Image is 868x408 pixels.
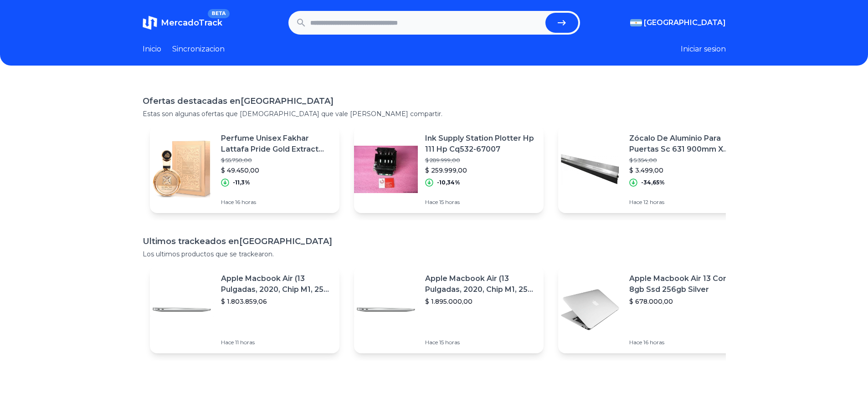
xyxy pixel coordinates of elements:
[681,44,726,55] button: Iniciar sesion
[629,273,740,295] p: Apple Macbook Air 13 Core I5 8gb Ssd 256gb Silver
[354,266,544,353] a: Featured imageApple Macbook Air (13 Pulgadas, 2020, Chip M1, 256 Gb De Ssd, 8 Gb De Ram) - Plata$...
[143,250,726,259] p: Los ultimos productos que se trackearon.
[425,199,536,206] p: Hace 15 horas
[630,19,642,26] img: Argentina
[425,339,536,346] p: Hace 15 horas
[221,273,332,295] p: Apple Macbook Air (13 Pulgadas, 2020, Chip M1, 256 Gb De Ssd, 8 Gb De Ram) - Plata
[641,179,665,186] p: -34,65%
[221,339,332,346] p: Hace 11 horas
[558,138,622,201] img: Featured image
[221,133,332,155] p: Perfume Unisex Fakhar Lattafa Pride Gold Extract Edp 100 Ml
[558,266,748,353] a: Featured imageApple Macbook Air 13 Core I5 8gb Ssd 256gb Silver$ 678.000,00Hace 16 horas
[630,17,726,28] button: [GEOGRAPHIC_DATA]
[425,133,536,155] p: Ink Supply Station Plotter Hp 111 Hp Cq532-67007
[425,157,536,164] p: $ 289.999,00
[354,126,544,213] a: Featured imageInk Supply Station Plotter Hp 111 Hp Cq532-67007$ 289.999,00$ 259.999,00-10,34%Hace...
[150,138,214,201] img: Featured image
[161,18,222,28] span: MercadoTrack
[221,297,332,306] p: $ 1.803.859,06
[425,166,536,175] p: $ 259.999,00
[558,278,622,342] img: Featured image
[172,44,225,55] a: Sincronizacion
[425,273,536,295] p: Apple Macbook Air (13 Pulgadas, 2020, Chip M1, 256 Gb De Ssd, 8 Gb De Ram) - Plata
[150,126,339,213] a: Featured imagePerfume Unisex Fakhar Lattafa Pride Gold Extract Edp 100 Ml$ 55.750,00$ 49.450,00-1...
[143,15,157,30] img: MercadoTrack
[143,235,726,248] h1: Ultimos trackeados en [GEOGRAPHIC_DATA]
[233,179,250,186] p: -11,3%
[629,199,740,206] p: Hace 12 horas
[425,297,536,306] p: $ 1.895.000,00
[629,166,740,175] p: $ 3.499,00
[644,17,726,28] span: [GEOGRAPHIC_DATA]
[354,138,418,201] img: Featured image
[629,297,740,306] p: $ 678.000,00
[143,95,726,107] h1: Ofertas destacadas en [GEOGRAPHIC_DATA]
[143,15,222,30] a: MercadoTrackBETA
[143,109,726,118] p: Estas son algunas ofertas que [DEMOGRAPHIC_DATA] que vale [PERSON_NAME] compartir.
[221,166,332,175] p: $ 49.450,00
[558,126,748,213] a: Featured imageZócalo De Aluminio Para Puertas Sc 631 900mm X 1uni.$ 5.354,00$ 3.499,00-34,65%Hace...
[150,266,339,353] a: Featured imageApple Macbook Air (13 Pulgadas, 2020, Chip M1, 256 Gb De Ssd, 8 Gb De Ram) - Plata$...
[221,199,332,206] p: Hace 16 horas
[629,157,740,164] p: $ 5.354,00
[629,339,740,346] p: Hace 16 horas
[221,157,332,164] p: $ 55.750,00
[437,179,460,186] p: -10,34%
[143,44,161,55] a: Inicio
[208,9,229,18] span: BETA
[150,278,214,342] img: Featured image
[354,278,418,342] img: Featured image
[629,133,740,155] p: Zócalo De Aluminio Para Puertas Sc 631 900mm X 1uni.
